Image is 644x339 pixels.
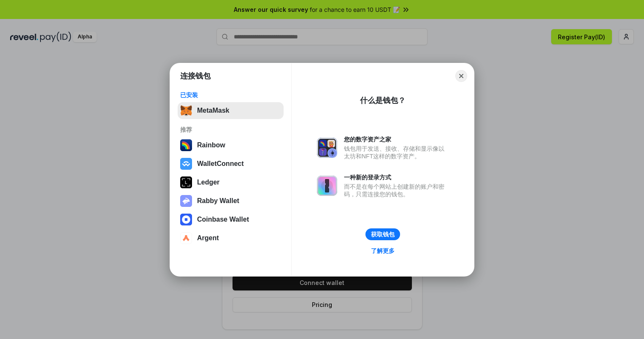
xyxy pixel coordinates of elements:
button: MetaMask [178,102,284,119]
button: 获取钱包 [365,228,400,240]
button: Ledger [178,174,284,191]
h1: 连接钱包 [180,71,211,81]
div: 钱包用于发送、接收、存储和显示像以太坊和NFT这样的数字资产。 [344,145,449,160]
img: svg+xml,%3Csvg%20width%3D%22120%22%20height%3D%22120%22%20viewBox%3D%220%200%20120%20120%22%20fil... [180,139,192,151]
div: Rabby Wallet [197,197,239,205]
div: 什么是钱包？ [360,95,406,106]
img: svg+xml,%3Csvg%20xmlns%3D%22http%3A%2F%2Fwww.w3.org%2F2000%2Fsvg%22%20fill%3D%22none%22%20viewBox... [180,195,192,207]
div: Coinbase Wallet [197,216,249,223]
img: svg+xml,%3Csvg%20fill%3D%22none%22%20height%3D%2233%22%20viewBox%3D%220%200%2035%2033%22%20width%... [180,105,192,117]
img: svg+xml,%3Csvg%20width%3D%2228%22%20height%3D%2228%22%20viewBox%3D%220%200%2028%2028%22%20fill%3D... [180,158,192,170]
div: MetaMask [197,107,229,114]
div: 而不是在每个网站上创建新的账户和密码，只需连接您的钱包。 [344,183,449,198]
div: Rainbow [197,141,225,149]
button: Rainbow [178,137,284,154]
div: 了解更多 [371,247,395,255]
div: 一种新的登录方式 [344,174,449,181]
div: 获取钱包 [371,231,395,238]
img: svg+xml,%3Csvg%20xmlns%3D%22http%3A%2F%2Fwww.w3.org%2F2000%2Fsvg%22%20fill%3D%22none%22%20viewBox... [317,176,337,196]
div: WalletConnect [197,160,244,168]
div: 您的数字资产之家 [344,136,449,143]
button: Close [455,70,467,82]
button: Coinbase Wallet [178,211,284,228]
div: 推荐 [180,126,281,133]
img: svg+xml,%3Csvg%20xmlns%3D%22http%3A%2F%2Fwww.w3.org%2F2000%2Fsvg%22%20width%3D%2228%22%20height%3... [180,176,192,188]
button: Argent [178,230,284,247]
button: WalletConnect [178,155,284,172]
a: 了解更多 [366,245,400,256]
button: Rabby Wallet [178,193,284,209]
div: Argent [197,234,219,242]
img: svg+xml,%3Csvg%20xmlns%3D%22http%3A%2F%2Fwww.w3.org%2F2000%2Fsvg%22%20fill%3D%22none%22%20viewBox... [317,138,337,158]
img: svg+xml,%3Csvg%20width%3D%2228%22%20height%3D%2228%22%20viewBox%3D%220%200%2028%2028%22%20fill%3D... [180,214,192,225]
div: 已安装 [180,91,281,99]
img: svg+xml,%3Csvg%20width%3D%2228%22%20height%3D%2228%22%20viewBox%3D%220%200%2028%2028%22%20fill%3D... [180,232,192,244]
div: Ledger [197,179,219,186]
